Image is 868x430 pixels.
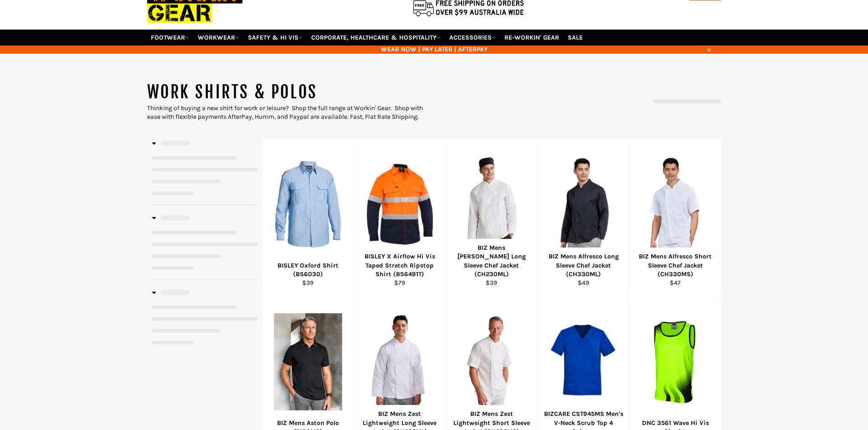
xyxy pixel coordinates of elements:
[452,243,532,278] div: BIZ Mens [PERSON_NAME] Long Sleeve Chef Jacket (CH230ML)
[274,158,343,250] img: BISLEY BS6030 Oxford Shirt - Workin Gear
[365,158,434,250] img: BISLEY X Airflow Hi Vis Taped Stretch Ripstop Shirt (BS6491T) - Workin' Gear
[244,30,306,46] a: SAFETY & HI VIS
[544,252,624,278] div: BIZ Mens Alfresco Long Sleeve Chef Jacket (CH330ML)
[147,104,434,121] div: Thinking of buying a new shirt for work or leisure? Shop the full range at Workin' Gear. Shop wit...
[537,139,629,297] a: BIZ Mens Alfresco Long Sleeve Chef Jacket (CH330ML) - Workin' Gear BIZ Mens Alfresco Long Sleeve ...
[549,310,618,413] img: BIZCARE CST945MS Men's V-Neck Scrub Top 4 Colours - Workin' Gear
[268,261,348,279] div: BISLEY Oxford Shirt (BS6030)
[635,278,715,287] div: $47
[457,313,526,410] img: BIZ Mens Zest Lightweight Short Sleeve Jacket (CH232MS) - Workin' Gear
[360,278,440,287] div: $79
[457,156,526,253] img: BIZ Mens Al Dente Long Sleeve Chef Jacket (CH230ML) - Workin' Gear
[354,139,446,297] a: BISLEY X Airflow Hi Vis Taped Stretch Ripstop Shirt (BS6491T) - Workin' Gear BISLEY X Airflow Hi ...
[635,252,715,278] div: BIZ Mens Alfresco Short Sleeve Chef Jacket (CH330MS)
[446,30,499,46] a: ACCESSORIES
[549,156,618,253] img: BIZ Mens Alfresco Long Sleeve Chef Jacket (CH330ML) - Workin' Gear
[564,30,586,46] a: SALE
[147,81,434,104] h1: WORK SHIRTS & POLOS
[268,278,348,287] div: $39
[446,139,538,297] a: BIZ Mens Al Dente Long Sleeve Chef Jacket (CH230ML) - Workin' Gear BIZ Mens [PERSON_NAME] Long Sl...
[501,30,563,46] a: RE-WORKIN' GEAR
[629,139,721,297] a: Workin Gear CH330MS BIZ Mens Alfresco Short Sleeve Chef Jacket (CH330MS) $47
[147,30,193,46] a: FOOTWEAR
[194,30,243,46] a: WORKWEAR
[452,278,532,287] div: $39
[365,313,434,410] img: BIZ Mens Zest Lightweight Long Sleeve Jacket (CH232ML) - Workin' Gear
[274,313,343,410] img: BIZ Mens Aston Polo - WORKIN GEAR
[308,30,444,46] a: CORPORATE, HEALTHCARE & HOSPITALITY
[641,156,710,253] img: Workin Gear CH330MS
[544,278,624,287] div: $49
[360,252,440,278] div: BISLEY X Airflow Hi Vis Taped Stretch Ripstop Shirt (BS6491T)
[147,45,721,54] span: WEAR NOW | PAY LATER | AFTERPAY
[262,139,354,297] a: BISLEY BS6030 Oxford Shirt - Workin Gear BISLEY Oxford Shirt (BS6030) $39
[641,320,710,403] img: Workin Gear - DNC 3561 Wave Hi Vis Singlet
